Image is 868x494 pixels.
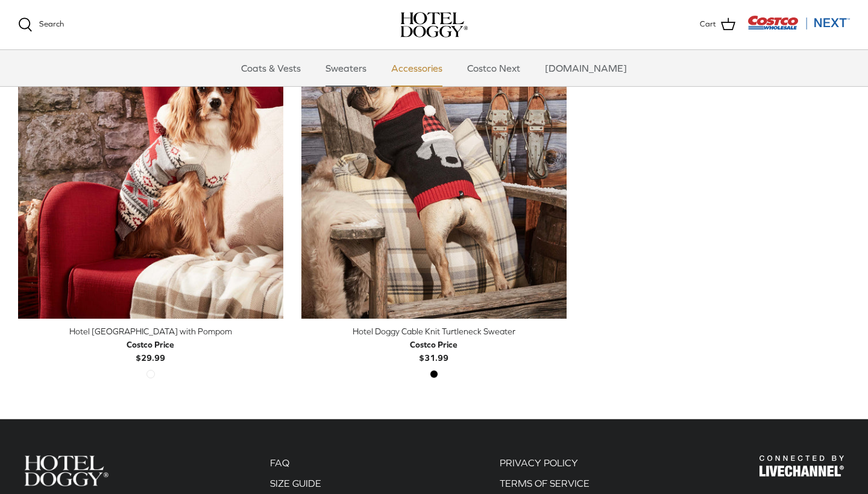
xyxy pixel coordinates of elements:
a: TERMS OF SERVICE [500,478,590,489]
a: Cart [700,17,735,33]
a: Hotel [GEOGRAPHIC_DATA] with Pompom Costco Price$29.99 [18,325,283,365]
a: PRIVACY POLICY [500,457,578,468]
b: $31.99 [410,338,458,363]
div: Costco Price [410,338,458,351]
span: Search [39,19,64,28]
img: Hotel Doggy Costco Next [24,455,108,486]
div: Hotel [GEOGRAPHIC_DATA] with Pompom [18,325,283,338]
img: Costco Next [747,15,850,30]
b: $29.99 [127,338,174,363]
a: Visit Costco Next [747,23,850,32]
div: Costco Price [127,338,174,351]
a: Hotel Doggy Cable Knit Turtleneck Sweater Costco Price$31.99 [301,325,567,365]
a: Coats & Vests [230,50,312,86]
a: Accessories [380,50,453,86]
img: Hotel Doggy Costco Next [759,455,844,477]
a: hoteldoggy.com hoteldoggycom [400,12,468,37]
img: hoteldoggycom [400,12,468,37]
div: Hotel Doggy Cable Knit Turtleneck Sweater [301,325,567,338]
a: [DOMAIN_NAME] [534,50,638,86]
a: Search [18,17,64,32]
a: FAQ [270,457,289,468]
a: Sweaters [315,50,377,86]
a: SIZE GUIDE [270,478,321,489]
a: Costco Next [456,50,531,86]
span: Cart [700,18,716,31]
